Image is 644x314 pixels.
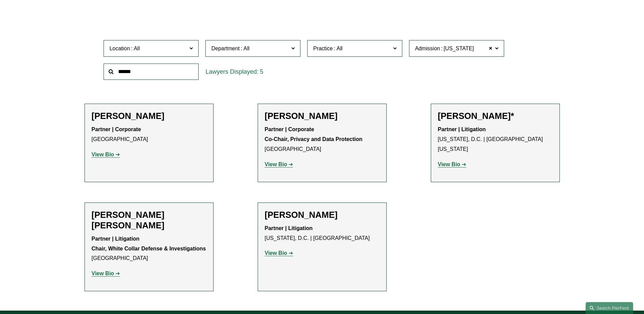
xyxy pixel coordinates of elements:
[92,152,120,157] a: View Bio
[211,46,240,51] span: Department
[265,250,293,256] a: View Bio
[92,271,114,276] strong: View Bio
[92,125,206,144] p: [GEOGRAPHIC_DATA]
[265,224,380,243] p: [US_STATE], D.C. | [GEOGRAPHIC_DATA]
[415,46,440,51] span: Admission
[92,210,206,231] h2: [PERSON_NAME] [PERSON_NAME]
[438,111,553,121] h2: [PERSON_NAME]*
[92,126,141,132] strong: Partner | Corporate
[265,225,313,231] strong: Partner | Litigation
[438,161,460,167] strong: View Bio
[265,125,380,154] p: [GEOGRAPHIC_DATA]
[586,302,633,314] a: Search this site
[438,161,466,167] a: View Bio
[265,111,380,121] h2: [PERSON_NAME]
[313,46,333,51] span: Practice
[265,126,363,142] strong: Partner | Corporate Co-Chair, Privacy and Data Protection
[265,161,287,167] strong: View Bio
[92,236,206,251] strong: Partner | Litigation Chair, White Collar Defense & Investigations
[260,68,263,75] span: 5
[92,111,206,121] h2: [PERSON_NAME]
[265,250,287,256] strong: View Bio
[265,161,293,167] a: View Bio
[265,210,380,220] h2: [PERSON_NAME]
[92,271,120,276] a: View Bio
[92,152,114,157] strong: View Bio
[438,126,486,132] strong: Partner | Litigation
[444,44,474,53] span: [US_STATE]
[438,125,553,154] p: [US_STATE], D.C. | [GEOGRAPHIC_DATA][US_STATE]
[92,234,206,263] p: [GEOGRAPHIC_DATA]
[109,46,130,51] span: Location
